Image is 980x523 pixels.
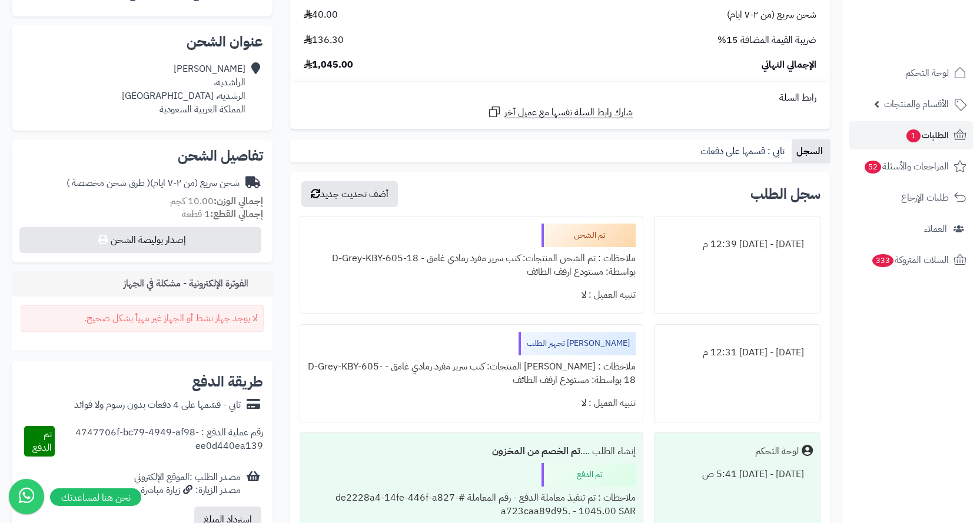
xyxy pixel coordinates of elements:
[307,284,636,307] div: تنبيه العميل : لا
[662,463,813,486] div: [DATE] - [DATE] 5:41 ص
[122,62,245,116] div: [PERSON_NAME] الراشديه، الرشديه، [GEOGRAPHIC_DATA] المملكة العربية السعودية
[67,176,150,190] span: ( طرق شحن مخصصة )
[21,35,263,49] h2: عنوان الشحن
[901,189,949,206] span: طلبات الإرجاع
[863,158,949,175] span: المراجعات والأسئلة
[542,463,636,487] div: تم الدفع
[792,139,830,163] a: السجل
[170,194,263,208] small: 10.00 كجم
[307,440,636,463] div: إنشاء الطلب ....
[755,445,799,458] div: لوحة التحكم
[214,194,263,208] strong: إجمالي الوزن:
[307,392,636,415] div: تنبيه العميل : لا
[871,252,949,268] span: السلات المتروكة
[662,233,813,256] div: [DATE] - [DATE] 12:39 م
[849,184,973,212] a: طلبات الإرجاع
[727,8,816,22] span: شحن سريع (من ٢-٧ ايام)
[192,375,263,389] h2: طريقة الدفع
[849,59,973,87] a: لوحة التحكم
[210,207,263,221] strong: إجمالي القطع:
[662,341,813,364] div: [DATE] - [DATE] 12:31 م
[542,224,636,247] div: تم الشحن
[21,305,264,332] div: لا يوجد جهاز نشط أو الجهاز غير مهيأ بشكل صحيح.
[849,121,973,149] a: الطلبات1
[492,444,580,458] b: تم الخصم من المخزون
[717,34,816,47] span: ضريبة القيمة المضافة 15%
[134,471,241,498] div: مصدر الطلب :الموقع الإلكتروني
[304,8,338,22] span: 40.00
[849,152,973,181] a: المراجعات والأسئلة52
[301,181,398,207] button: أضف تحديث جديد
[906,129,921,142] span: 1
[304,34,344,47] span: 136.30
[696,139,792,163] a: تابي : قسمها على دفعات
[307,355,636,392] div: ملاحظات : [PERSON_NAME] المنتجات: كنب سرير مفرد رمادي غامق - D-Grey-KBY-605-18 بواسطة: مستودع ارف...
[487,105,633,119] a: شارك رابط السلة نفسها مع عميل آخر
[182,207,263,221] small: 1 قطعة
[21,149,263,163] h2: تفاصيل الشحن
[849,246,973,274] a: السلات المتروكة333
[924,221,947,237] span: العملاء
[762,58,816,72] span: الإجمالي النهائي
[905,127,949,144] span: الطلبات
[884,96,949,112] span: الأقسام والمنتجات
[304,58,353,72] span: 1,045.00
[19,227,261,253] button: إصدار بوليصة الشحن
[750,187,820,201] h3: سجل الطلب
[134,484,241,497] div: مصدر الزيارة: زيارة مباشرة
[295,91,825,105] div: رابط السلة
[307,487,636,523] div: ملاحظات : تم تنفيذ معاملة الدفع - رقم المعاملة #de2228a4-14fe-446f-a827-a723caa89d95. - 1045.00 SAR
[865,161,881,174] span: 52
[519,332,636,355] div: [PERSON_NAME] تجهيز الطلب
[307,247,636,284] div: ملاحظات : تم الشحن المنتجات: كنب سرير مفرد رمادي غامق - D-Grey-KBY-605-18 بواسطة: مستودع ارفف الطائف
[124,278,264,289] h3: الفوترة الإلكترونية - مشكلة في الجهاز
[32,427,52,455] span: تم الدفع
[905,65,949,81] span: لوحة التحكم
[849,215,973,243] a: العملاء
[872,254,893,267] span: 333
[67,176,240,190] div: شحن سريع (من ٢-٧ ايام)
[504,106,633,119] span: شارك رابط السلة نفسها مع عميل آخر
[74,398,241,412] div: تابي - قسّمها على 4 دفعات بدون رسوم ولا فوائد
[55,426,264,457] div: رقم عملية الدفع : 4747706f-bc79-4949-af98-ee0d440ea139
